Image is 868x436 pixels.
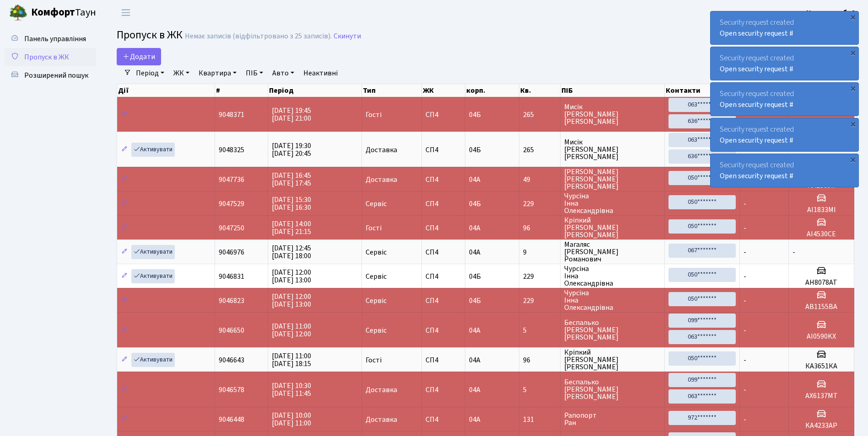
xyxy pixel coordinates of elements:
span: Беспалько [PERSON_NAME] [PERSON_NAME] [564,319,660,341]
span: 9047736 [219,175,244,185]
span: СП4 [426,327,461,334]
span: 9046650 [219,325,244,335]
a: Активувати [131,245,175,259]
span: Гості [366,356,382,364]
span: Магаляс [PERSON_NAME] Романович [564,241,660,263]
span: [DATE] 19:30 [DATE] 20:45 [272,141,311,159]
span: 04Б [469,199,481,209]
span: Мисік [PERSON_NAME] [PERSON_NAME] [564,103,660,125]
a: Open security request # [720,28,793,38]
span: 49 [523,176,556,183]
span: 04А [469,385,480,395]
span: 9 [523,249,556,256]
span: 9046643 [219,355,244,365]
span: - [744,385,746,395]
span: Пропуск в ЖК [117,27,183,43]
span: - [744,271,746,282]
span: Чурсіна Інна Олександрівна [564,192,660,214]
button: Переключити навігацію [114,5,137,20]
th: Контакти [665,84,740,97]
div: × [848,119,857,128]
span: [DATE] 10:30 [DATE] 11:45 [272,381,311,399]
span: - [744,355,746,365]
span: Гості [366,224,382,232]
span: 229 [523,273,556,280]
span: СП4 [426,386,461,393]
span: Сервіс [366,297,387,304]
h5: KA4233AP [793,421,850,430]
span: - [744,415,746,425]
th: Кв. [519,84,561,97]
th: # [215,84,268,97]
span: Доставка [366,386,397,393]
span: СП4 [426,224,461,232]
span: [PERSON_NAME] [PERSON_NAME] [PERSON_NAME] [564,168,660,190]
span: 04Б [469,296,481,306]
span: Таун [31,5,96,21]
span: Доставка [366,416,397,423]
div: Security request created [711,154,858,187]
img: logo.png [9,4,27,22]
span: Розширений пошук [24,70,88,80]
span: 04Б [469,110,481,120]
span: 229 [523,200,556,207]
div: Security request created [711,11,858,44]
a: Open security request # [720,100,793,110]
span: - [744,325,746,335]
span: 04А [469,247,480,257]
span: Сервіс [366,200,387,207]
div: Security request created [711,118,858,151]
span: 9047529 [219,199,244,209]
span: - [793,247,795,257]
a: ЖК [170,65,193,81]
a: Активувати [131,353,175,367]
h5: АІ4530СЕ [793,230,850,239]
div: Немає записів (відфільтровано з 25 записів). [185,32,332,41]
div: × [848,48,857,57]
span: 9048371 [219,110,244,120]
a: Панель управління [5,30,96,48]
span: [DATE] 10:00 [DATE] 11:00 [272,410,311,428]
a: Open security request # [720,135,793,145]
a: Неактивні [300,65,341,81]
a: Активувати [131,143,175,157]
span: - [744,199,746,209]
th: ЖК [422,84,465,97]
span: СП4 [426,416,461,423]
span: 5 [523,327,556,334]
span: Пропуск в ЖК [24,52,69,62]
th: ПІБ [561,84,664,97]
span: 04Б [469,145,481,155]
span: Доставка [366,146,397,154]
a: Скинути [334,32,361,41]
div: Security request created [711,83,858,116]
a: Квартира [195,65,240,81]
span: 265 [523,111,556,118]
a: Розширений пошук [5,66,96,85]
h5: KA2839II [793,181,850,190]
span: СП4 [426,176,461,183]
span: 9047250 [219,223,244,233]
a: Авто [269,65,298,81]
span: 5 [523,386,556,393]
span: Кріпкий [PERSON_NAME] [PERSON_NAME] [564,349,660,371]
div: × [848,12,857,21]
span: 265 [523,146,556,154]
a: Open security request # [720,171,793,181]
th: корп. [465,84,519,97]
th: Тип [362,84,422,97]
span: [DATE] 16:45 [DATE] 17:45 [272,170,311,188]
a: Додати [117,48,161,65]
span: [DATE] 12:00 [DATE] 13:00 [272,292,311,309]
b: Консьєрж б. 4. [806,8,857,18]
span: СП4 [426,273,461,280]
span: Сервіс [366,327,387,334]
span: 9046823 [219,296,244,306]
span: - [744,223,746,233]
h5: AI0590KX [793,332,850,341]
span: 131 [523,416,556,423]
span: СП4 [426,297,461,304]
span: 9048325 [219,145,244,155]
span: 04А [469,325,480,335]
h5: AX6137MT [793,392,850,400]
